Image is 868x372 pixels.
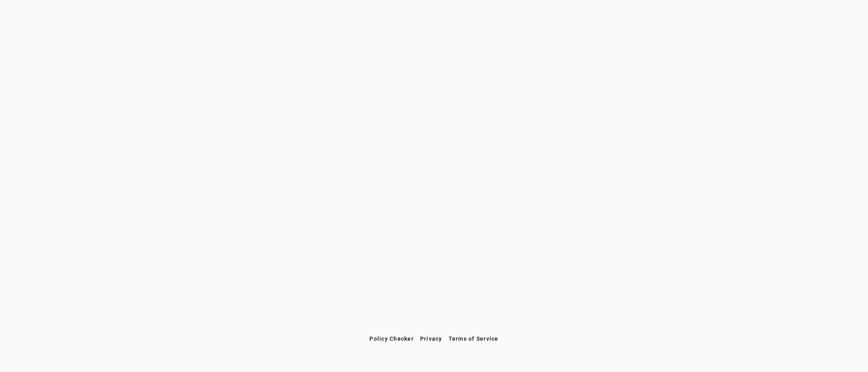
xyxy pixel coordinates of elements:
span: Privacy [420,336,442,342]
button: Privacy [417,332,445,346]
button: Policy Checker [366,332,417,346]
button: Terms of Service [445,332,502,346]
span: Policy Checker [369,336,414,342]
span: Terms of Service [449,336,499,342]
